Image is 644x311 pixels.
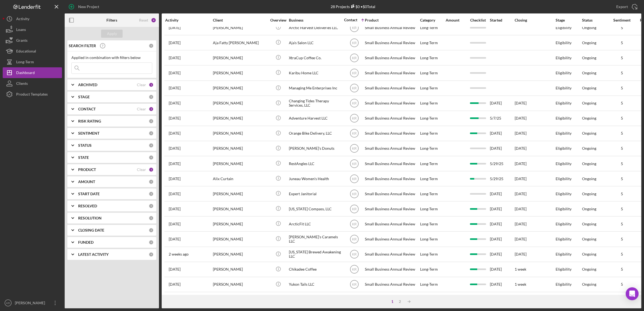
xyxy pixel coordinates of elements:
div: Ongoing [582,131,596,135]
div: [DATE] [490,202,514,216]
div: Eligibility [556,141,581,156]
div: 0 [149,216,154,221]
div: Long-Term [420,217,445,231]
div: Eligibility [556,96,581,110]
div: Long-Term [420,202,445,216]
div: ArcticFit LLC [289,217,343,231]
div: 1 [389,299,396,304]
div: [DATE] [490,96,514,110]
div: 5/7/25 [490,111,514,125]
b: STATUS [78,143,92,148]
div: Closing [515,18,555,22]
a: Dashboard [3,67,62,78]
div: Karibu Home LLC [289,66,343,80]
b: ARCHIVED [78,83,97,87]
button: Loans [3,24,62,35]
time: 2025-09-02 18:28 [169,56,181,60]
div: 5 [608,131,635,135]
text: KR [352,117,356,120]
div: Ongoing [582,177,596,181]
div: Chikadee Coffee [289,262,343,277]
text: KR [352,177,356,181]
div: 0 [149,228,154,233]
div: [PERSON_NAME] [213,141,267,156]
div: Long-Term [420,156,445,171]
div: Long-Term [420,36,445,50]
div: 5 [608,56,635,60]
div: Long-Term [420,126,445,141]
div: [DATE] [490,247,514,261]
div: Small Business Annual Review [365,172,419,186]
div: Ongoing [582,116,596,120]
time: [DATE] [515,237,527,241]
div: Ongoing [582,41,596,45]
div: Contact [344,18,357,22]
div: [DATE] [490,141,514,156]
div: $0 [350,4,360,9]
div: Ongoing [582,192,596,196]
button: Long-Term [3,57,62,67]
div: [PERSON_NAME] [213,187,267,201]
time: [DATE] [515,252,527,256]
div: Ongoing [582,252,596,256]
div: Eligibility [556,232,581,246]
div: Eligibility [556,262,581,277]
text: KR [352,283,356,286]
div: [PERSON_NAME] [213,66,267,80]
time: 2025-06-02 18:22 [169,267,181,271]
div: 0 [149,119,154,124]
text: KR [352,147,356,151]
div: Ongoing [582,207,596,211]
div: Product [365,18,419,22]
div: Ongoing [582,26,596,30]
div: Small Business Annual Review [365,217,419,231]
div: [PERSON_NAME] [213,20,267,35]
div: Expert Janitorial [289,187,343,201]
div: Long-Term [420,232,445,246]
div: Clear [137,107,146,111]
b: STATE [78,155,89,160]
div: 5 [608,71,635,75]
div: New Project [78,1,99,12]
div: Stage [556,18,581,22]
time: 1 week [515,267,526,271]
div: Long-Term [420,141,445,156]
time: [DATE] [515,146,527,151]
div: 5 [608,267,635,271]
div: 5 [608,222,635,226]
time: 2025-05-29 00:25 [169,177,181,181]
b: RESOLVED [78,204,97,208]
time: 2025-09-09 04:09 [169,252,189,256]
div: Ongoing [582,56,596,60]
div: 28 Projects • $0 Total [331,4,375,9]
div: Open Intercom Messenger [626,287,639,300]
time: [DATE] [515,101,527,105]
div: Aja Fatty [PERSON_NAME] [213,36,267,50]
div: 0 [149,131,154,136]
div: [DATE] [490,232,514,246]
div: Ongoing [582,146,596,151]
b: SEARCH FILTER [69,44,96,48]
div: 0 [149,43,154,48]
div: Reset [139,18,148,22]
div: RestAngles LLC [289,156,343,171]
div: Small Business Annual Review [365,96,419,110]
b: AMOUNT [78,180,95,184]
div: Small Business Annual Review [365,20,419,35]
div: 5 [608,252,635,256]
div: Eligibility [556,66,581,80]
time: 2025-09-02 18:23 [169,41,181,45]
div: [PERSON_NAME]'s Caramels LLC [289,232,343,246]
button: KR[PERSON_NAME] [3,298,62,308]
div: Small Business Annual Review [365,262,419,277]
div: Long-Term [420,81,445,95]
div: Long-Term [420,247,445,261]
button: Educational [3,46,62,57]
button: Activity [3,13,62,24]
text: KR [6,302,10,305]
div: Small Business Annual Review [365,232,419,246]
time: 2025-08-18 19:05 [169,282,181,286]
div: 5/29/25 [490,156,514,171]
